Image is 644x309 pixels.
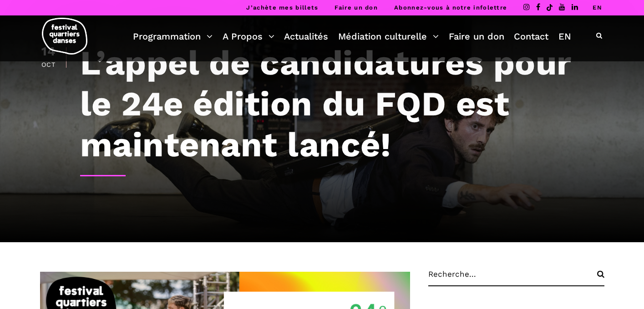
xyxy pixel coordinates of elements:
img: logo-fqd-med [42,18,87,55]
a: EN [593,4,602,11]
input: Recherche... [428,269,604,286]
a: Faire un don [335,4,378,11]
a: J’achète mes billets [246,4,318,11]
h1: L’appel de candidatures pour le 24e édition du FQD est maintenant lancé! [80,42,604,165]
div: Oct [40,61,57,68]
a: Programmation [133,29,213,44]
a: Actualités [284,29,328,44]
a: Faire un don [449,29,504,44]
a: A Propos [223,29,274,44]
a: Contact [514,29,548,44]
a: Abonnez-vous à notre infolettre [394,4,507,11]
a: Médiation culturelle [338,29,439,44]
a: EN [558,29,571,44]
